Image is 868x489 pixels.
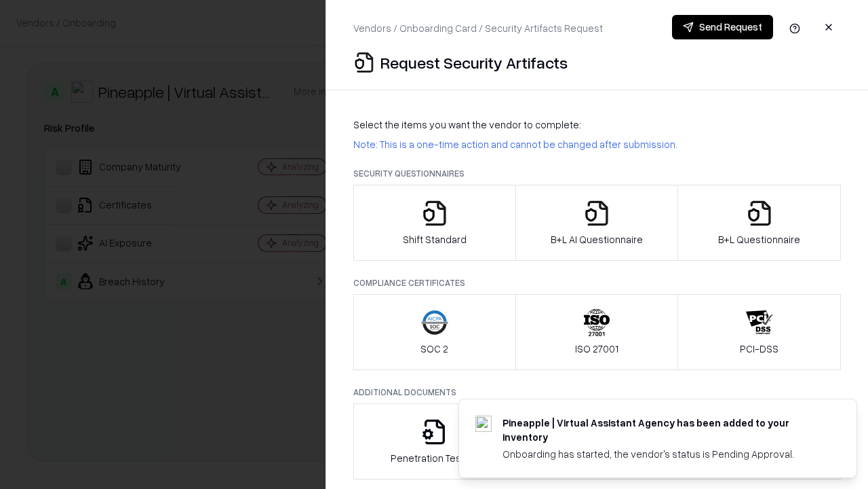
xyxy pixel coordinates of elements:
[740,342,778,356] p: PCI-DSS
[353,294,516,370] button: SOC 2
[575,342,618,356] p: ISO 27001
[502,447,824,461] div: Onboarding has started, the vendor's status is Pending Approval.
[672,15,773,39] button: Send Request
[353,185,516,261] button: Shift Standard
[353,403,516,479] button: Penetration Testing
[353,21,603,35] p: Vendors / Onboarding Card / Security Artifacts Request
[502,416,824,444] div: Pineapple | Virtual Assistant Agency has been added to your inventory
[515,294,679,370] button: ISO 27001
[718,232,800,247] p: B+L Questionnaire
[391,451,478,465] p: Penetration Testing
[353,168,841,179] p: Security Questionnaires
[353,386,841,398] p: Additional Documents
[353,117,841,132] p: Select the items you want the vendor to complete:
[403,232,467,247] p: Shift Standard
[677,294,841,370] button: PCI-DSS
[380,52,568,73] p: Request Security Artifacts
[475,416,492,432] img: trypineapple.com
[677,185,841,261] button: B+L Questionnaire
[515,185,679,261] button: B+L AI Questionnaire
[353,137,841,151] p: Note: This is a one-time action and cannot be changed after submission.
[353,277,841,289] p: Compliance Certificates
[420,342,448,356] p: SOC 2
[551,232,643,247] p: B+L AI Questionnaire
